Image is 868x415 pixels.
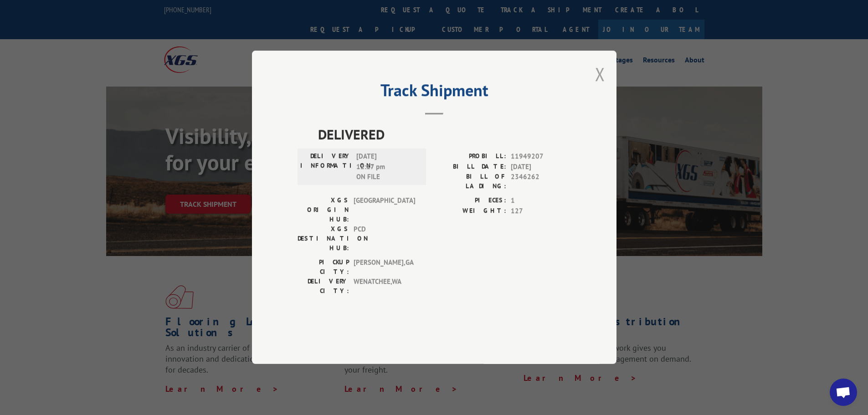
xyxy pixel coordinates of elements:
[595,62,605,86] button: Close modal
[511,152,571,162] span: 11949207
[511,206,571,216] span: 127
[300,152,352,183] label: DELIVERY INFORMATION:
[354,258,415,277] span: [PERSON_NAME] , GA
[354,225,415,253] span: PCD
[511,172,571,191] span: 2346262
[298,84,571,101] h2: Track Shipment
[356,152,418,183] span: [DATE] 12:17 pm ON FILE
[434,206,506,216] label: WEIGHT:
[298,258,349,277] label: PICKUP CITY:
[298,277,349,296] label: DELIVERY CITY:
[354,277,415,296] span: WENATCHEE , WA
[434,196,506,206] label: PIECES:
[511,196,571,206] span: 1
[298,225,349,253] label: XGS DESTINATION HUB:
[830,379,857,406] div: Open chat
[434,152,506,162] label: PROBILL:
[434,162,506,172] label: BILL DATE:
[511,162,571,172] span: [DATE]
[434,172,506,191] label: BILL OF LADING:
[354,196,415,225] span: [GEOGRAPHIC_DATA]
[298,196,349,225] label: XGS ORIGIN HUB:
[318,124,571,145] span: DELIVERED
